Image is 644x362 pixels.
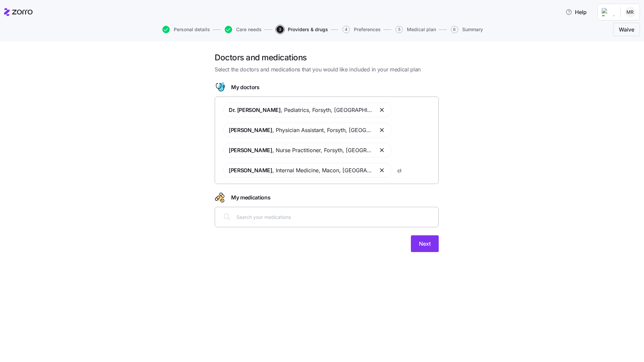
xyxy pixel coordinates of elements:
a: Care needs [223,26,262,33]
span: , Pediatrics , Forsyth, [GEOGRAPHIC_DATA] [229,106,373,114]
a: Personal details [161,26,210,33]
button: 4Preferences [342,26,381,33]
span: My doctors [231,83,260,92]
span: Next [419,240,431,248]
span: , Nurse Practitioner , Forsyth, [GEOGRAPHIC_DATA] [229,146,373,155]
span: 4 [342,26,350,33]
span: 6 [451,26,458,33]
span: 3 [276,26,284,33]
input: Search your medications [236,213,434,221]
h1: Doctors and medications [215,52,439,63]
span: Care needs [236,27,262,32]
span: Preferences [354,27,381,32]
span: Providers & drugs [288,27,328,32]
span: [PERSON_NAME] [229,167,272,174]
svg: Doctor figure [215,82,226,93]
span: Waive [619,25,634,34]
span: , Physician Assistant , Forsyth, [GEOGRAPHIC_DATA] [229,126,373,134]
svg: Drugs [215,192,226,203]
button: Next [411,235,439,252]
input: Search your doctors [397,167,434,174]
button: 6Summary [451,26,483,33]
button: Waive [613,23,640,36]
span: Dr. [PERSON_NAME] [229,107,281,113]
span: Medical plan [407,27,436,32]
a: 3Providers & drugs [275,26,328,33]
span: [PERSON_NAME] [229,147,272,154]
span: Summary [462,27,483,32]
span: My medications [231,193,271,202]
img: Employer logo [602,8,615,16]
button: 3Providers & drugs [276,26,328,33]
button: Care needs [225,26,262,33]
span: [PERSON_NAME] [229,127,272,133]
button: Help [560,5,592,19]
span: , Internal Medicine , Macon, [GEOGRAPHIC_DATA] [229,166,373,175]
span: Personal details [174,27,210,32]
button: Personal details [162,26,210,33]
button: 5Medical plan [395,26,436,33]
span: Help [566,8,587,16]
span: 5 [395,26,403,33]
span: Select the doctors and medications that you would like included in your medical plan [215,65,439,74]
img: 537a75fdce45bd18e00151d763b69dc4 [625,7,636,17]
